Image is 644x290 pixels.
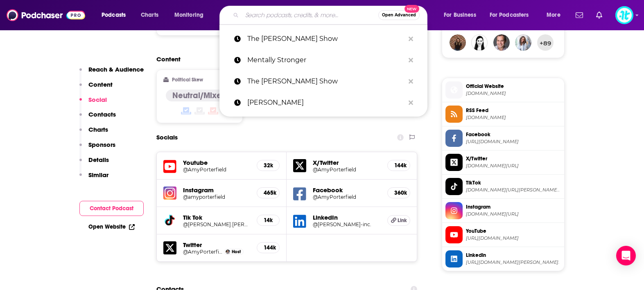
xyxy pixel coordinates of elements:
button: Content [79,81,113,96]
h2: Content [156,55,411,63]
img: iconImage [163,187,176,200]
span: Monitoring [174,9,203,21]
button: Open AdvancedNew [378,10,420,20]
button: Reach & Audience [79,65,144,81]
button: open menu [96,9,136,22]
p: Mentally Stronger [247,49,404,71]
a: Open Website [88,223,135,230]
a: Instagram[DOMAIN_NAME][URL] [445,202,561,219]
button: Details [79,156,109,171]
button: Show profile menu [615,6,633,24]
p: The Ally Brooke Show [247,71,404,92]
span: Charts [141,9,158,21]
a: Show notifications dropdown [593,8,606,22]
span: https://www.youtube.com/@AmyPorterfield [466,235,561,241]
h5: Tik Tok [183,214,251,221]
a: @AmyPorterfield [183,166,251,173]
img: User Profile [615,6,633,24]
span: twitter.com/AmyPorterfield [466,163,561,169]
a: @AmyPorterfield [313,166,381,173]
img: rachelpharmd [515,34,531,51]
img: assistantside [450,34,466,51]
a: TikTok[DOMAIN_NAME][URL][PERSON_NAME][DOMAIN_NAME][PERSON_NAME] [445,178,561,195]
span: New [404,5,419,13]
a: The [PERSON_NAME] Show [219,28,427,49]
img: coffeewithmike [493,34,510,51]
span: Logged in as ImpactTheory [615,6,633,24]
span: tiktok.com/@amy.porterfield [466,187,561,193]
span: Link [398,217,407,224]
button: Contact Podcast [79,201,144,216]
a: Amy Porterfield [226,250,230,254]
img: Podchaser - Follow, Share and Rate Podcasts [7,7,85,23]
p: Sponsors [88,141,115,148]
a: YouTube[URL][DOMAIN_NAME] [445,226,561,243]
p: Contacts [88,110,116,118]
span: amyporterfield.com [466,90,561,97]
a: Charts [136,9,163,22]
span: For Business [444,9,476,21]
span: Linkedin [466,252,561,259]
span: X/Twitter [466,155,561,162]
button: +89 [537,34,554,51]
span: Host [232,249,241,254]
h5: 144k [264,244,273,251]
a: Linkedin[URL][DOMAIN_NAME][PERSON_NAME]. [445,250,561,268]
span: Podcasts [102,9,126,21]
h5: X/Twitter [313,159,381,166]
button: open menu [438,9,486,22]
p: Details [88,156,109,164]
h5: Facebook [313,186,381,194]
a: @[PERSON_NAME].[PERSON_NAME] [183,221,251,227]
span: instagram.com/amyporterfield [466,211,561,217]
a: X/Twitter[DOMAIN_NAME][URL] [445,154,561,171]
button: Sponsors [79,141,115,156]
p: Similar [88,171,108,179]
a: The [PERSON_NAME] Show [219,71,427,92]
img: LauraRV [471,34,488,51]
h5: 144k [394,162,403,169]
a: @AmyPorterfield [313,194,381,200]
h4: Neutral/Mixed [172,90,227,101]
h5: 360k [394,189,403,196]
span: YouTube [466,227,561,235]
span: Instagram [466,203,561,211]
h5: 465k [264,189,273,196]
span: TikTok [466,179,561,187]
a: Official Website[DOMAIN_NAME] [445,81,561,99]
p: Content [88,81,113,88]
h5: LinkedIn [313,214,381,221]
div: Open Intercom Messenger [616,246,636,265]
a: Link [387,215,410,226]
span: https://www.facebook.com/AmyPorterfield [466,139,561,145]
h5: Twitter [183,241,251,249]
h2: Socials [156,130,178,145]
h5: Youtube [183,159,251,166]
a: @AmyPorterfield [183,249,222,255]
span: For Podcasters [490,9,529,21]
h5: 32k [264,162,273,169]
p: Social [88,96,107,103]
a: Mentally Stronger [219,49,427,71]
a: [PERSON_NAME] [219,92,427,113]
h5: @amyporterfield [183,194,251,200]
p: Charts [88,126,108,133]
a: Facebook[URL][DOMAIN_NAME] [445,130,561,147]
span: Open Advanced [382,13,416,17]
button: Similar [79,171,108,186]
p: Reach & Audience [88,65,144,73]
a: @[PERSON_NAME]-inc. [313,221,381,227]
span: More [547,9,560,21]
span: feeds.megaphone.fm [466,115,561,121]
button: open menu [169,9,214,22]
span: RSS Feed [466,107,561,114]
button: Social [79,96,107,111]
h2: Political Skew [172,77,203,83]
